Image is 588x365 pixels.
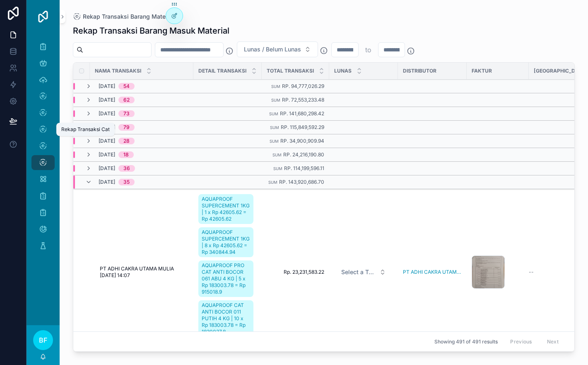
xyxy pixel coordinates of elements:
a: AQUAPROOF SUPERCEMENT 1KG | 1 x Rp 42605.62 = Rp 42605.62 [198,194,253,224]
img: App logo [36,10,50,23]
div: 35 [123,179,130,185]
span: Select a Tempo Lunas [341,268,376,276]
div: Rekap Transaksi Cat [61,126,110,133]
button: Select Button [237,41,318,57]
a: Rp. 23,231,583.22 [267,269,324,275]
small: Sum [271,84,280,89]
a: -- [529,269,581,275]
a: Rekap Transaksi Barang Material [73,12,174,21]
small: Sum [268,180,277,185]
a: AQUAPROOF PRO CAT ANTI BOCOR 061 ABU 4 KG | 5 x Rp 183003.78 = Rp 915018.9 [198,260,253,297]
div: 73 [123,110,130,117]
span: Rp. 143,920,686.70 [279,179,324,185]
span: Showing 491 of 491 results [434,338,498,345]
div: 36 [123,165,130,172]
a: Select Button [334,264,393,280]
small: Sum [273,166,282,171]
span: Faktur [472,68,492,74]
span: [DATE] [99,97,115,103]
span: [DATE] [99,138,115,144]
div: 18 [123,151,129,158]
h1: Rekap Transaksi Barang Masuk Material [73,25,229,36]
span: [DATE] [99,151,115,158]
span: Detail Transaksi [198,68,246,74]
div: 28 [123,138,130,144]
div: 79 [123,124,130,131]
a: AQUAPROOF SUPERCEMENT 1KG | 8 x Rp 42605.62 = Rp 340844.94 [198,227,253,257]
span: AQUAPROOF CAT ANTI BOCOR 011 PUTIH 4 KG | 10 x Rp 183003.78 = Rp 1830037.8 [202,302,250,335]
span: Rp. 114,199,596.11 [284,165,324,171]
span: [DATE] [99,110,115,117]
span: Lunas [334,68,352,74]
span: Lunas / Belum Lunas [244,45,301,54]
span: Rekap Transaksi Barang Material [83,12,174,21]
span: AQUAPROOF PRO CAT ANTI BOCOR 061 ABU 4 KG | 5 x Rp 183003.78 = Rp 915018.9 [202,262,250,295]
span: Rp. 141,680,298.42 [280,110,324,117]
span: AQUAPROOF SUPERCEMENT 1KG | 1 x Rp 42605.62 = Rp 42605.62 [202,196,250,222]
span: Rp. 24,216,190.80 [283,151,324,158]
small: Sum [271,98,280,102]
span: [DATE] [99,83,115,90]
small: Sum [270,139,279,144]
span: Rp. 94,777,026.29 [282,83,324,89]
div: 54 [123,83,130,90]
a: PT ADHI CAKRA UTAMA MULIA [403,269,462,275]
small: Sum [270,125,279,130]
button: Select Button [335,265,393,280]
span: Nama Transaksi [95,68,141,74]
span: Rp. 115,849,592.29 [281,124,324,130]
span: BF [39,335,47,345]
small: Sum [272,153,282,157]
small: Sum [269,112,278,116]
span: Total Transaksi [267,68,314,74]
span: -- [529,269,534,275]
span: Distributor [403,68,436,74]
span: [DATE] [99,179,115,185]
span: [DATE] [99,165,115,172]
span: Rp. 72,553,233.48 [282,97,324,103]
div: scrollable content [27,33,60,264]
span: AQUAPROOF SUPERCEMENT 1KG | 8 x Rp 42605.62 = Rp 340844.94 [202,229,250,255]
span: Rp. 34,900,909.94 [280,138,324,144]
a: AQUAPROOF CAT ANTI BOCOR 011 PUTIH 4 KG | 10 x Rp 183003.78 = Rp 1830037.8 [198,300,253,337]
span: [GEOGRAPHIC_DATA] [534,68,586,74]
a: AQUAPROOF SUPERCEMENT 1KG | 1 x Rp 42605.62 = Rp 42605.62AQUAPROOF SUPERCEMENT 1KG | 8 x Rp 42605... [198,192,257,352]
p: to [365,45,371,55]
div: 62 [123,97,130,103]
a: PT ADHI CAKRA UTAMA MULIA [DATE] 14:07 [100,265,188,279]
